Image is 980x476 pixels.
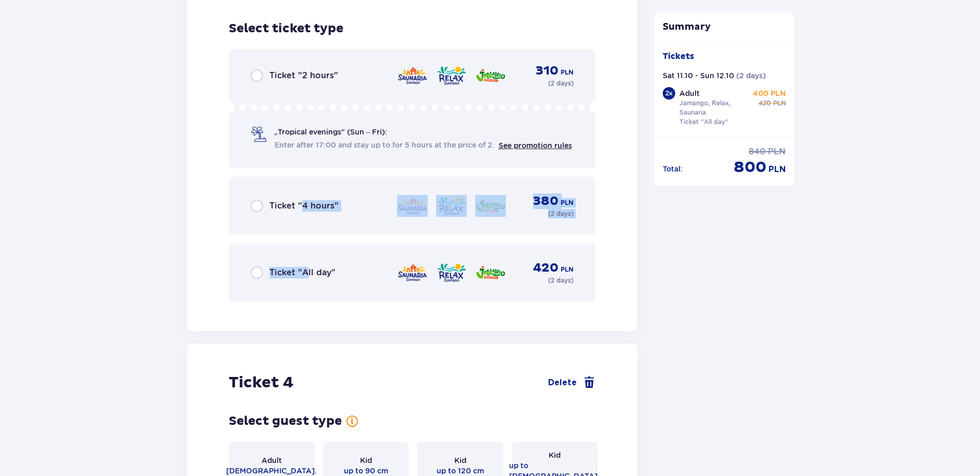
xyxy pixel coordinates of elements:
img: Relax [436,65,467,87]
span: PLN [561,68,574,77]
img: Saunaria [397,195,428,217]
span: 420 [533,260,559,276]
div: 2 x [663,87,675,100]
h3: Select guest type [229,413,342,429]
p: 400 PLN [753,88,786,99]
a: Delete [548,376,596,389]
img: Jamango [475,195,506,217]
p: Ticket "All day" [679,117,728,127]
span: 310 [536,63,559,79]
span: Kid [549,450,561,460]
a: See promotion rules [499,141,572,150]
img: Relax [436,195,467,217]
span: Enter after 17:00 and stay up to for 5 hours at the price of 2. [275,140,494,150]
img: Relax [436,262,467,284]
img: Jamango [475,65,506,87]
span: Ticket "2 hours" [269,70,338,81]
img: Jamango [475,262,506,284]
span: [DEMOGRAPHIC_DATA]. [226,466,317,476]
p: Jamango, Relax, Saunaria [679,99,751,117]
p: ( 2 days ) [548,79,574,88]
span: 420 [759,99,771,108]
p: Summary [654,21,794,33]
p: ( 2 days ) [548,209,574,218]
span: up to 90 cm [344,466,388,476]
span: Ticket "All day" [269,267,336,278]
span: Ticket "4 hours" [269,200,339,212]
span: PLN [773,99,786,108]
span: 800 [734,157,766,177]
span: „Tropical evenings" (Sun – Fri): [275,127,387,137]
span: Adult [262,455,282,466]
span: Kid [360,455,372,466]
p: ( 2 days ) [548,276,574,285]
p: Adult [679,88,700,99]
span: PLN [768,146,786,157]
h2: Ticket 4 [229,373,294,393]
span: PLN [768,164,786,175]
p: Total : [663,164,683,174]
span: PLN [561,198,574,208]
p: ( 2 days ) [736,70,766,81]
img: Saunaria [397,262,428,284]
span: Delete [548,377,577,388]
span: up to 120 cm [437,466,484,476]
span: 380 [533,193,559,209]
p: Tickets [663,51,694,62]
span: PLN [561,265,574,274]
p: Sat 11.10 - Sun 12.10 [663,70,734,81]
span: 840 [749,146,766,157]
h3: Select ticket type [229,21,343,36]
img: Saunaria [397,65,428,87]
span: Kid [454,455,466,466]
